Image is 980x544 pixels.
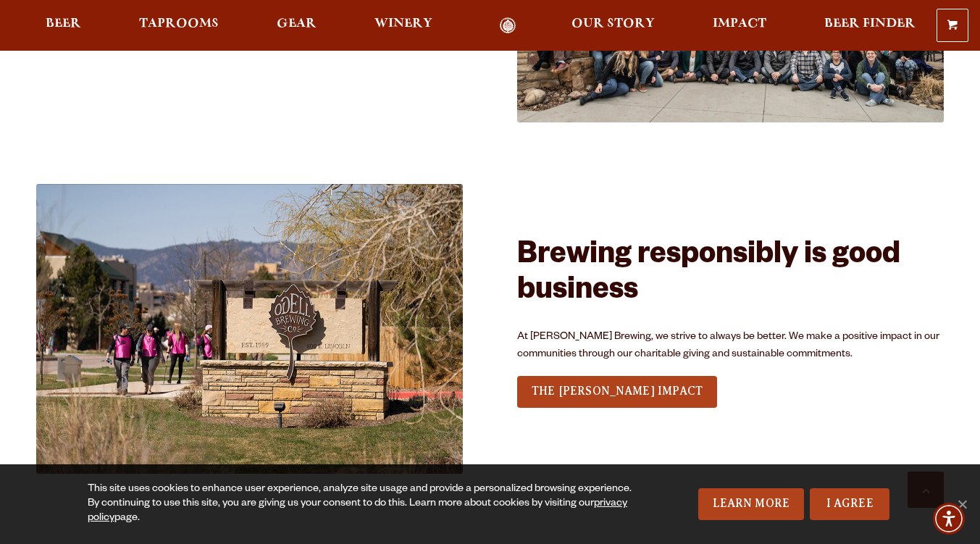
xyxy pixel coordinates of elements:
[703,17,776,34] a: Impact
[815,17,925,34] a: Beer Finder
[517,329,944,364] p: At [PERSON_NAME] Brewing, we strive to always be better. We make a positive impact in our communi...
[517,376,717,408] a: THE [PERSON_NAME] IMPACT
[130,17,228,34] a: Taprooms
[824,18,916,30] span: Beer Finder
[88,498,627,524] a: privacy policy
[933,503,965,535] div: Accessibility Menu
[517,240,944,310] h2: Brewing responsibly is good business
[571,18,655,30] span: Our Story
[277,18,317,30] span: Gear
[481,17,535,34] a: Odell Home
[267,17,326,34] a: Gear
[810,488,889,520] a: I Agree
[713,18,766,30] span: Impact
[36,17,91,34] a: Beer
[46,18,81,30] span: Beer
[36,184,463,474] img: impact_2
[88,482,632,526] div: This site uses cookies to enhance user experience, analyze site usage and provide a personalized ...
[374,18,432,30] span: Winery
[562,17,664,34] a: Our Story
[532,385,703,398] span: THE [PERSON_NAME] IMPACT
[517,374,717,410] div: See Our Full LineUp
[139,18,219,30] span: Taprooms
[698,488,805,520] a: Learn More
[365,17,442,34] a: Winery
